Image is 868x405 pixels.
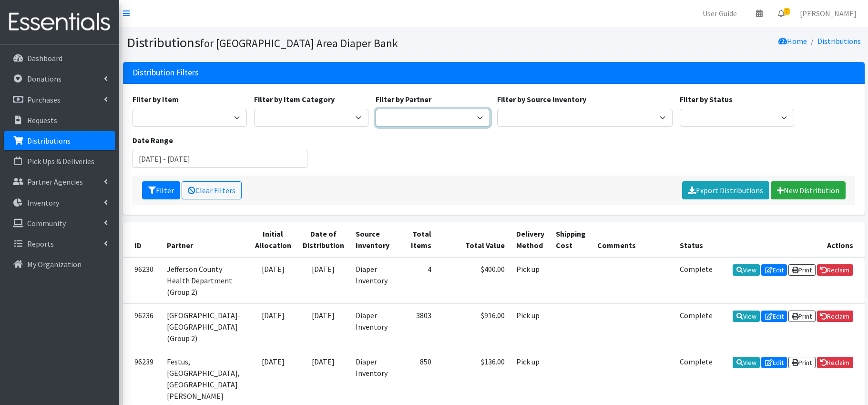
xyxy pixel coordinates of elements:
[123,257,161,304] td: 96230
[249,222,297,257] th: Initial Allocation
[395,303,437,350] td: 3803
[297,303,350,350] td: [DATE]
[788,264,816,276] a: Print
[161,303,249,350] td: [GEOGRAPHIC_DATA]-[GEOGRAPHIC_DATA] (Group 2)
[27,177,83,187] p: Partner Agencies
[297,222,350,257] th: Date of Distribution
[133,150,308,168] input: January 1, 2011 - December 31, 2011
[27,115,57,125] p: Requests
[4,172,115,191] a: Partner Agencies
[674,222,718,257] th: Status
[682,181,769,199] a: Export Distributions
[733,357,760,368] a: View
[350,222,395,257] th: Source Inventory
[817,36,861,46] a: Distributions
[761,311,787,322] a: Edit
[161,257,249,304] td: Jefferson County Health Department (Group 2)
[674,303,718,350] td: Complete
[395,222,437,257] th: Total Items
[4,234,115,253] a: Reports
[778,36,807,46] a: Home
[788,311,816,322] a: Print
[133,68,199,78] h3: Distribution Filters
[550,222,592,257] th: Shipping Cost
[4,193,115,212] a: Inventory
[27,218,66,228] p: Community
[733,264,760,276] a: View
[511,303,550,350] td: Pick up
[788,357,816,368] a: Print
[249,303,297,350] td: [DATE]
[680,93,733,105] label: Filter by Status
[161,222,249,257] th: Partner
[592,222,674,257] th: Comments
[437,303,511,350] td: $916.00
[27,74,61,83] p: Donations
[817,264,853,276] a: Reclaim
[817,357,853,368] a: Reclaim
[695,4,745,23] a: User Guide
[4,255,115,274] a: My Organization
[784,8,790,15] span: 2
[770,4,792,23] a: 2
[4,69,115,88] a: Donations
[123,303,161,350] td: 96236
[4,49,115,68] a: Dashboard
[4,214,115,233] a: Community
[497,93,586,105] label: Filter by Source Inventory
[133,135,173,146] label: Date Range
[27,95,61,104] p: Purchases
[674,257,718,304] td: Complete
[718,222,865,257] th: Actions
[254,93,335,105] label: Filter by Item Category
[182,181,242,199] a: Clear Filters
[27,198,59,208] p: Inventory
[350,257,395,304] td: Diaper Inventory
[133,93,179,105] label: Filter by Item
[792,4,864,23] a: [PERSON_NAME]
[4,90,115,109] a: Purchases
[733,311,760,322] a: View
[771,181,846,199] a: New Distribution
[4,152,115,171] a: Pick Ups & Deliveries
[511,257,550,304] td: Pick up
[395,257,437,304] td: 4
[350,303,395,350] td: Diaper Inventory
[511,222,550,257] th: Delivery Method
[4,6,115,38] img: HumanEssentials
[817,311,853,322] a: Reclaim
[27,156,94,166] p: Pick Ups & Deliveries
[27,239,54,249] p: Reports
[200,36,398,50] small: for [GEOGRAPHIC_DATA] Area Diaper Bank
[761,264,787,276] a: Edit
[249,257,297,304] td: [DATE]
[297,257,350,304] td: [DATE]
[437,222,511,257] th: Total Value
[123,222,161,257] th: ID
[761,357,787,368] a: Edit
[4,111,115,130] a: Requests
[27,136,71,145] p: Distributions
[4,131,115,150] a: Distributions
[27,260,82,269] p: My Organization
[437,257,511,304] td: $400.00
[142,181,180,199] button: Filter
[27,53,62,63] p: Dashboard
[376,93,431,105] label: Filter by Partner
[127,34,490,51] h1: Distributions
